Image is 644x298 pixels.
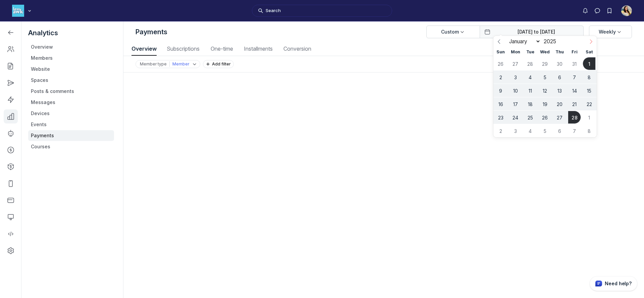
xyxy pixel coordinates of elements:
span: February 20, 2025 [553,97,566,110]
span: Fri [567,50,582,54]
span: March 2, 2025 [494,124,507,137]
span: January 28, 2025 [524,57,537,70]
button: User menu options [621,5,632,16]
span: February 18, 2025 [524,97,537,110]
button: Search [252,5,392,17]
span: February 12, 2025 [538,84,551,97]
span: March 1, 2025 [583,111,596,124]
span: Subscriptions [165,46,201,51]
span: January 27, 2025 [509,57,522,70]
span: Custom [441,29,459,35]
a: Spaces [28,75,114,86]
span: February 14, 2025 [568,84,581,97]
button: Subscriptions [165,42,201,56]
button: Less Awkward Hub logo [12,4,33,17]
span: February 15, 2025 [583,84,596,97]
span: February 28, 2025 [568,111,581,124]
span: Mon [508,50,523,54]
span: February 21, 2025 [568,97,581,110]
span: February 2, 2025 [494,70,507,84]
span: February 5, 2025 [538,70,551,84]
span: February 7, 2025 [568,70,581,84]
span: Sun [493,50,508,54]
span: January 29, 2025 [538,57,551,70]
button: Weekly [589,26,632,38]
span: March 6, 2025 [553,124,566,137]
span: February 16, 2025 [494,97,507,110]
span: January 31, 2025 [568,57,581,70]
span: Installments [242,46,274,51]
span: February 11, 2025 [524,84,537,97]
button: Conversion [282,42,313,56]
p: Need help? [605,280,632,287]
span: January 30, 2025 [553,57,566,70]
span: February 17, 2025 [509,97,522,110]
h5: Payments [136,27,167,37]
select: Month [506,38,541,45]
button: Open date picker [480,26,584,38]
button: Custom [426,26,480,38]
button: Installments [242,42,274,56]
a: Posts & comments [28,86,114,97]
button: Member typeMember [136,60,200,68]
span: February 3, 2025 [509,70,522,84]
span: February 13, 2025 [553,84,566,97]
span: Thu [552,50,567,54]
span: February 4, 2025 [524,70,537,84]
a: Members [28,53,114,63]
input: Year [542,38,562,45]
span: Sat [582,50,597,54]
button: Direct messages [591,5,603,17]
span: February 10, 2025 [509,84,522,97]
span: Weekly [599,29,616,35]
a: Overview [28,42,114,52]
span: February 23, 2025 [494,111,507,124]
span: March 7, 2025 [568,124,581,137]
span: February 25, 2025 [524,111,537,124]
span: February 6, 2025 [553,70,566,84]
h5: Analytics [28,28,114,38]
span: March 3, 2025 [509,124,522,137]
span: February 8, 2025 [583,70,596,84]
a: Courses [28,141,114,152]
a: Messages [28,97,114,108]
span: Wed [538,50,552,54]
span: February 22, 2025 [583,97,596,110]
p: Member [172,61,189,67]
button: Notifications [579,5,591,17]
span: February 26, 2025 [538,111,551,124]
span: February 1, 2025 [583,57,596,70]
img: Less Awkward Hub logo [12,5,24,17]
span: Add filter [212,61,233,66]
a: Devices [28,108,114,119]
span: February 27, 2025 [553,111,566,124]
a: Events [28,119,114,130]
span: January 26, 2025 [494,57,507,70]
span: March 8, 2025 [583,124,596,137]
span: Overview [131,46,157,51]
button: One-time [209,42,234,56]
div: Member type [139,61,169,67]
span: February 24, 2025 [509,111,522,124]
a: Payments [28,130,114,141]
button: Overview [131,42,157,56]
a: Website [28,64,114,74]
span: March 5, 2025 [538,124,551,137]
span: February 19, 2025 [538,97,551,110]
span: One-time [209,46,234,51]
button: Circle support widget [590,276,637,291]
span: Conversion [282,46,313,51]
button: Add filter [203,60,234,68]
span: March 4, 2025 [524,124,537,137]
span: Tue [523,50,538,54]
span: February 9, 2025 [494,84,507,97]
button: Bookmarks [603,5,615,17]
